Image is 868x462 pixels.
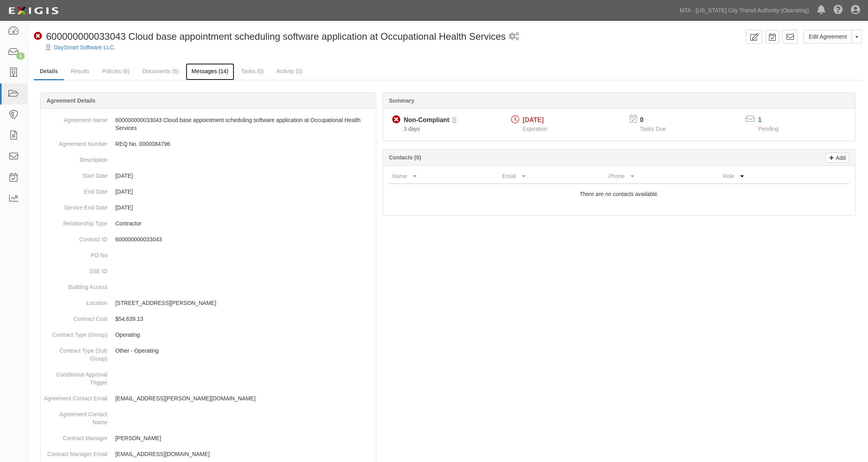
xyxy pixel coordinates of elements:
[44,311,107,323] dt: Contract Cost
[6,4,61,18] img: logo-5460c22ac91f19d4615b14bd174203de0afe785f0fc80cf4dbbc73dc1793850b.png
[136,63,185,79] a: Documents (6)
[44,152,107,164] dt: Description
[44,343,107,363] dt: Contract Type (Sub Group)
[44,231,107,243] dt: Contract ID
[758,126,778,132] span: Pending
[758,116,762,123] a: 1
[16,52,25,60] div: 1
[34,32,42,41] i: Non-Compliant
[44,184,107,196] dt: End Date
[96,63,136,79] a: Policies (6)
[44,215,373,231] dd: Contractor
[44,200,107,212] dt: Service End Date
[44,430,107,442] dt: Contract Manager
[115,315,373,323] p: $54,639.13
[115,347,373,355] p: Other - Operating
[834,153,846,162] p: Add
[44,136,373,152] dd: REQ No. 0000084796
[44,215,107,227] dt: Relationship Type
[826,153,849,163] a: Add
[523,126,547,132] span: Expiration
[44,136,107,148] dt: Agreement Number
[44,390,107,402] dt: Agreement Contact Email
[115,235,373,243] p: 600000000033043
[115,299,373,307] p: [STREET_ADDRESS][PERSON_NAME]
[34,30,506,43] div: 600000000033043 Cloud base appointment scheduling software application at Occupational Health Ser...
[580,191,659,197] i: There are no contacts available.
[523,116,544,123] span: [DATE]
[389,169,499,184] th: Name
[44,263,107,275] dt: SSE ID
[720,169,817,184] th: Role
[44,295,107,307] dt: Location
[44,112,373,136] dd: 600000000033043 Cloud base appointment scheduling software application at Occupational Health Ser...
[44,446,107,458] dt: Contract Manager Email
[44,406,107,426] dt: Agreement Contact Name
[44,367,107,386] dt: Conditional Approval Trigger
[453,118,457,123] i: Pending Review
[44,247,107,259] dt: PO No
[115,450,373,458] p: [EMAIL_ADDRESS][DOMAIN_NAME]
[235,63,270,79] a: Tasks (0)
[499,169,605,184] th: Email
[44,112,107,124] dt: Agreement Name
[605,169,720,184] th: Phone
[47,97,95,104] b: Agreement Details
[186,63,235,80] a: Messages (14)
[640,116,676,125] p: 0
[389,97,415,104] b: Summary
[640,126,666,132] span: Tasks Due
[392,116,401,124] i: Non-Compliant
[44,184,373,200] dd: [DATE]
[44,279,107,291] dt: Building Access
[509,33,519,41] i: 1 scheduled workflow
[44,168,373,184] dd: [DATE]
[833,6,843,15] i: Help Center - Complianz
[676,2,813,18] a: MTA - [US_STATE] City Transit Authority (Operating)
[404,116,450,125] div: Non-Compliant
[404,126,420,132] span: Since 09/16/2025
[44,168,107,180] dt: Start Date
[389,154,421,161] b: Contacts (0)
[54,44,115,50] a: DaySmart Software LLC.
[115,331,373,339] p: Operating
[34,63,64,80] a: Details
[46,31,506,42] span: 600000000033043 Cloud base appointment scheduling software application at Occupational Health Ser...
[115,434,373,442] p: [PERSON_NAME]
[65,63,95,79] a: Results
[44,327,107,339] dt: Contract Type (Group)
[115,394,373,402] p: [EMAIL_ADDRESS][PERSON_NAME][DOMAIN_NAME]
[44,200,373,215] dd: [DATE]
[804,30,852,43] a: Edit Agreement
[271,63,308,79] a: Activity (0)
